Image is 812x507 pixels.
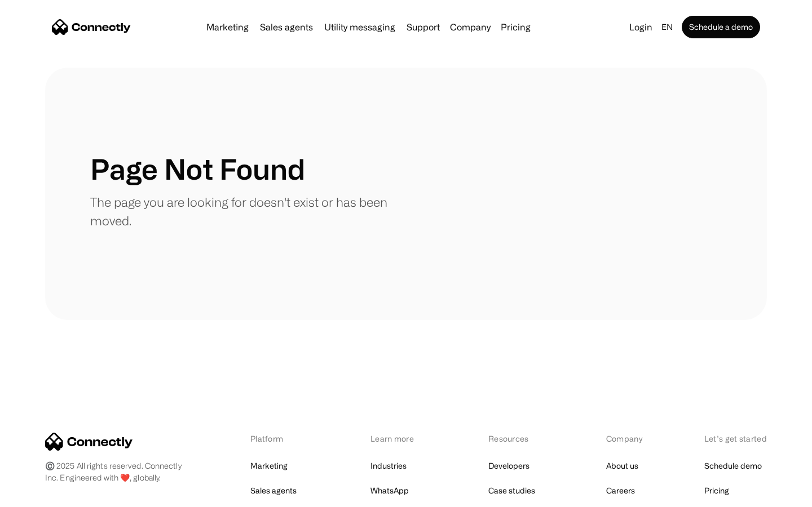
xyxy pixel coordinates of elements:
[90,152,305,186] h1: Page Not Found
[52,19,131,35] a: home
[606,483,635,499] a: Careers
[450,19,491,35] div: Company
[202,23,253,32] a: Marketing
[488,458,529,474] a: Developers
[625,19,657,35] a: Login
[447,19,494,35] div: Company
[606,458,638,474] a: About us
[370,458,407,474] a: Industries
[488,433,548,444] div: Resources
[657,19,679,35] div: en
[11,486,68,503] aside: Language selected: English
[370,433,430,444] div: Learn more
[682,16,760,38] a: Schedule a demo
[488,483,535,499] a: Case studies
[250,433,312,444] div: Platform
[250,458,288,474] a: Marketing
[704,458,762,474] a: Schedule demo
[250,483,297,499] a: Sales agents
[255,23,317,32] a: Sales agents
[90,193,406,230] p: The page you are looking for doesn't exist or has been moved.
[402,23,444,32] a: Support
[704,483,729,499] a: Pricing
[320,23,400,32] a: Utility messaging
[704,433,767,444] div: Let’s get started
[370,483,409,499] a: WhatsApp
[661,19,673,35] div: en
[606,433,646,444] div: Company
[23,487,68,503] ul: Language list
[496,23,535,32] a: Pricing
